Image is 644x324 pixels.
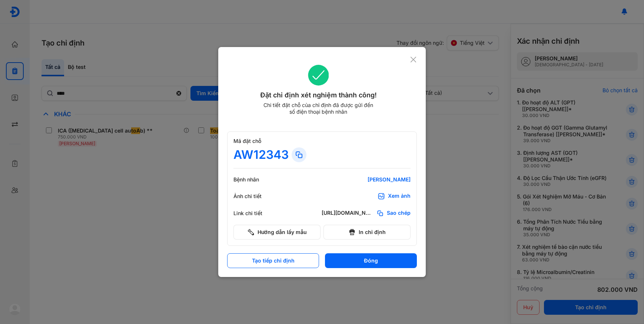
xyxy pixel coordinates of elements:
div: [PERSON_NAME] [322,176,411,183]
div: AW12343 [233,147,289,162]
div: Bệnh nhân [233,176,278,183]
div: Mã đặt chỗ [233,138,411,144]
button: In chỉ định [323,225,411,240]
div: Chi tiết đặt chỗ của chỉ định đã được gửi đến số điện thoại bệnh nhân [260,102,376,115]
div: Xem ảnh [388,193,411,200]
button: Tạo tiếp chỉ định [227,253,319,268]
button: Hướng dẫn lấy mẫu [233,225,321,240]
div: Link chi tiết [233,210,278,217]
div: Đặt chỉ định xét nghiệm thành công! [227,90,410,100]
div: Ảnh chi tiết [233,193,278,200]
div: [URL][DOMAIN_NAME] [322,210,374,217]
span: Sao chép [387,210,411,217]
button: Đóng [325,253,417,268]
